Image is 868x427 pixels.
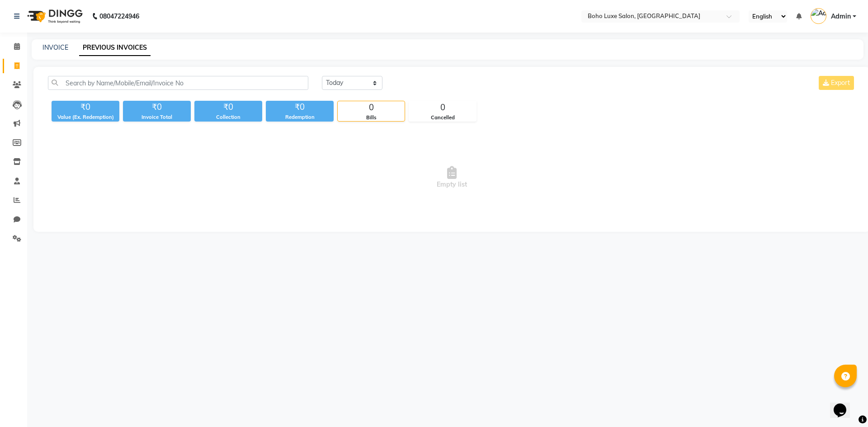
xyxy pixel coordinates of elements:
a: INVOICE [42,43,68,52]
div: 0 [338,101,405,114]
div: ₹0 [194,101,262,113]
iframe: chat widget [830,391,859,418]
div: Value (Ex. Redemption) [52,113,119,121]
span: Empty list [48,132,856,223]
div: Collection [194,113,262,121]
img: Admin [811,8,826,24]
div: 0 [409,101,476,114]
b: 08047224946 [99,4,139,29]
div: ₹0 [52,101,119,113]
div: Invoice Total [123,113,191,121]
a: PREVIOUS INVOICES [79,40,151,56]
div: Bills [338,114,405,122]
div: Cancelled [409,114,476,122]
input: Search by Name/Mobile/Email/Invoice No [48,76,308,90]
span: Admin [831,12,851,21]
div: ₹0 [123,101,191,113]
div: Redemption [266,113,334,121]
img: logo [23,4,85,29]
div: ₹0 [266,101,334,113]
